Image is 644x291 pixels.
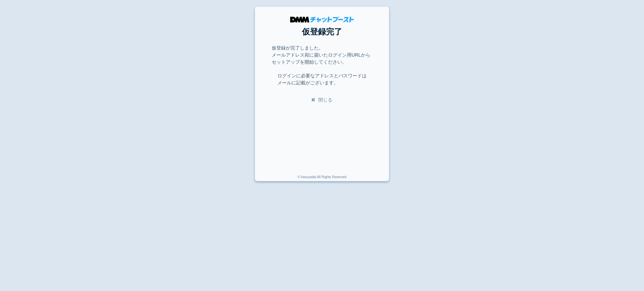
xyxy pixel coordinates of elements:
[312,97,332,102] a: 閉じる
[272,26,372,38] h1: 仮登録完了
[290,17,354,22] img: DMMチャットブースト
[272,45,372,66] p: 仮登録が完了しました。 メールアドレス宛に届いたログイン用URLからセットアップを開始してください。
[298,174,346,181] div: © hassyadai All Rights Reserved
[277,72,367,86] p: ログインに必要なアドレスとパスワードは メールに記載がございます。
